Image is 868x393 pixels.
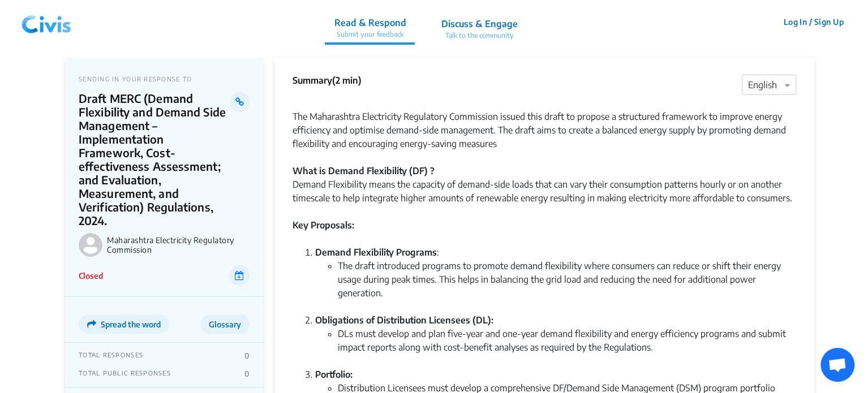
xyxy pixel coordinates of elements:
[79,351,143,360] p: TOTAL RESPONSES
[293,74,362,87] p: Summary
[293,219,354,231] strong: Key Proposals:
[244,351,250,360] p: 0
[79,92,230,227] p: Draft MERC (Demand Flexibility and Demand Side Management – Implementation Framework, Cost-effect...
[441,31,517,41] p: Talk to the community
[338,259,796,313] li: The draft introduced programs to promote demand flexibility where consumers can reduce or shift t...
[79,270,103,282] p: Closed
[332,75,362,86] span: (2 min)
[776,13,851,31] button: Log In / Sign Up
[79,233,102,257] img: Maharashtra Electricity Regulatory Commission logo
[107,235,250,254] p: Maharashtra Electricity Regulatory Commission
[293,96,796,164] div: The Maharashtra Electricity Regulatory Commission issued this draft to propose a structured frame...
[441,17,517,31] p: Discuss & Engage
[334,16,406,29] p: Read & Respond
[79,75,250,83] p: SENDING IN YOUR RESPONSE TO
[338,327,796,368] li: DLs must develop and plan five-year and one-year demand flexibility and energy efficiency program...
[315,314,493,326] strong: Obligations of Distribution Licensees (DL):
[101,319,161,329] span: Spread the word
[315,245,796,313] li: :
[79,369,171,378] p: TOTAL PUBLIC RESPONSES
[209,319,241,329] span: Glossary
[820,348,854,382] div: Open chat
[334,29,406,40] p: Submit your feedback
[244,369,250,378] p: 0
[79,314,169,334] button: Spread the word
[315,369,353,380] strong: Portfolio:
[17,5,76,39] img: navlogo.png
[315,247,437,258] strong: Demand Flexibility Programs
[293,165,435,176] strong: What is Demand Flexibility (DF) ?
[293,178,796,218] div: Demand Flexibility means the capacity of demand-side loads that can vary their consumption patter...
[200,314,250,334] button: Glossary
